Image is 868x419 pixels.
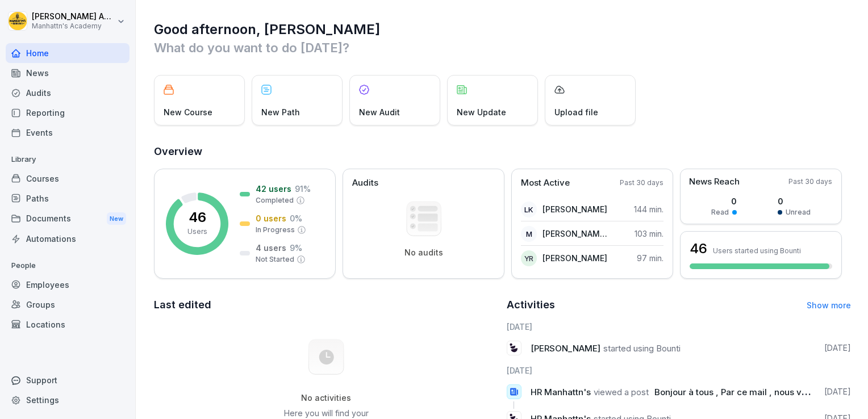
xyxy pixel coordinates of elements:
[6,370,130,390] div: Support
[507,364,852,376] h6: [DATE]
[295,183,311,195] p: 91 %
[352,177,378,190] p: Audits
[637,252,663,264] p: 97 min.
[6,123,130,143] a: Events
[711,207,729,217] p: Read
[507,297,555,313] h2: Activities
[711,195,737,207] p: 0
[256,254,294,265] p: Not Started
[256,225,295,235] p: In Progress
[713,246,801,255] p: Users started using Bounti
[6,208,130,229] a: DocumentsNew
[154,20,851,39] h1: Good afternoon, [PERSON_NAME]
[261,106,300,118] p: New Path
[542,228,608,240] p: [PERSON_NAME] [PERSON_NAME] Kabanga
[6,257,130,275] p: People
[6,43,130,63] a: Home
[521,202,537,217] div: LK
[824,386,851,397] p: [DATE]
[154,39,851,57] p: What do you want to do [DATE]?
[690,239,707,258] h3: 46
[542,252,607,264] p: [PERSON_NAME]
[269,393,383,403] h5: No activities
[531,387,591,397] span: HR Manhattn's
[6,275,130,295] a: Employees
[256,212,286,224] p: 0 users
[620,178,663,188] p: Past 30 days
[689,175,740,188] p: News Reach
[521,226,537,242] div: M
[290,242,302,254] p: 9 %
[788,177,832,187] p: Past 30 days
[6,188,130,208] a: Paths
[6,229,130,249] a: Automations
[635,228,663,240] p: 103 min.
[32,12,115,22] p: [PERSON_NAME] Admin
[521,177,570,190] p: Most Active
[256,183,291,195] p: 42 users
[603,343,681,354] span: started using Bounti
[531,343,600,354] span: [PERSON_NAME]
[6,315,130,334] a: Locations
[164,106,212,118] p: New Course
[6,63,130,83] a: News
[107,212,126,225] div: New
[189,211,206,224] p: 46
[6,83,130,103] a: Audits
[824,342,851,354] p: [DATE]
[6,150,130,169] p: Library
[187,227,207,237] p: Users
[256,195,294,206] p: Completed
[457,106,506,118] p: New Update
[554,106,598,118] p: Upload file
[594,387,649,397] span: viewed a post
[154,297,499,313] h2: Last edited
[6,295,130,315] a: Groups
[778,195,811,207] p: 0
[807,300,851,310] a: Show more
[404,248,443,258] p: No audits
[6,208,130,229] div: Documents
[32,22,115,30] p: Manhattn's Academy
[6,390,130,410] a: Settings
[359,106,400,118] p: New Audit
[256,242,286,254] p: 4 users
[786,207,811,217] p: Unread
[507,321,852,333] h6: [DATE]
[154,144,851,160] h2: Overview
[290,212,302,224] p: 0 %
[6,169,130,188] a: Courses
[6,103,130,123] a: Reporting
[542,203,607,215] p: [PERSON_NAME]
[634,203,663,215] p: 144 min.
[521,250,537,266] div: yr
